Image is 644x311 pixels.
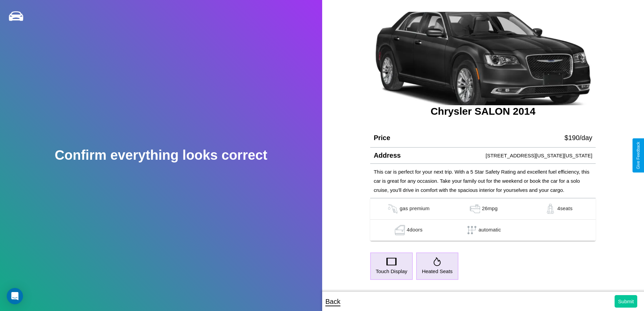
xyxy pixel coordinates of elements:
[386,204,400,214] img: gas
[55,148,267,163] h2: Confirm everything looks correct
[370,198,596,241] table: simple table
[7,288,23,304] div: Open Intercom Messenger
[615,295,637,308] button: Submit
[636,142,641,169] div: Give Feedback
[422,267,453,276] p: Heated Seats
[486,151,593,160] p: [STREET_ADDRESS][US_STATE][US_STATE]
[557,204,572,214] p: 4 seats
[374,134,390,142] h4: Price
[374,167,592,195] p: This car is perfect for your next trip. With a 5 Star Safety Rating and excellent fuel efficiency...
[376,267,407,276] p: Touch Display
[326,295,340,308] p: Back
[400,204,429,214] p: gas premium
[479,225,501,235] p: automatic
[370,106,596,117] h3: Chrysler SALON 2014
[468,204,482,214] img: gas
[407,225,423,235] p: 4 doors
[374,152,401,159] h4: Address
[393,225,407,235] img: gas
[544,204,557,214] img: gas
[482,204,498,214] p: 26 mpg
[565,132,592,144] p: $ 190 /day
